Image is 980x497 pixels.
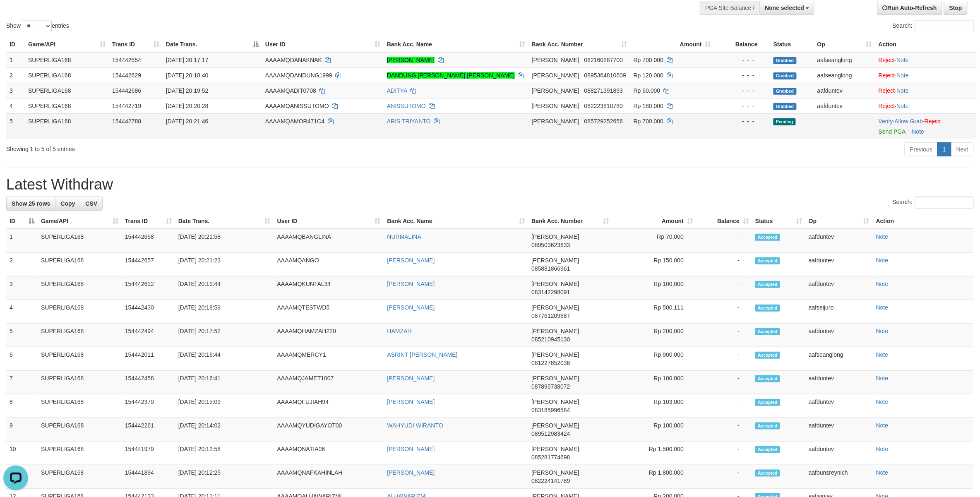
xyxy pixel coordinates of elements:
th: Action [873,214,974,229]
a: [PERSON_NAME] [387,281,435,287]
span: [PERSON_NAME] [531,399,579,405]
td: aafduntev [805,442,873,465]
span: Copy 083142298091 to clipboard [531,289,570,295]
a: Reject [925,118,941,125]
span: [PERSON_NAME] [532,118,579,125]
td: SUPERLIGA168 [25,83,109,98]
td: 154442657 [122,253,175,276]
td: 5 [6,324,38,347]
span: [DATE] 20:19:52 [166,87,208,94]
span: Copy 087761209687 to clipboard [531,312,570,319]
span: [PERSON_NAME] [531,351,579,358]
td: AAAAMQFUJIAH94 [274,394,384,418]
td: AAAAMQBANGLINA [274,229,384,253]
a: Note [876,446,889,452]
span: Rp 700.000 [634,118,663,125]
span: [PERSON_NAME] [531,469,579,476]
td: Rp 100,000 [612,418,696,442]
label: Search: [893,197,974,209]
td: - [696,324,752,347]
td: - [696,347,752,371]
td: 154442612 [122,276,175,300]
th: User ID: activate to sort column ascending [262,37,384,52]
div: PGA Site Balance / [700,1,759,15]
td: - [696,371,752,394]
span: Accepted [755,234,780,241]
td: - [696,300,752,324]
a: Reject [879,72,895,79]
div: - - - [718,56,767,64]
td: AAAAMQANGO [274,253,384,276]
a: HAMZAH [387,328,412,334]
td: AAAAMQNAFKAHINLAH [274,465,384,489]
td: AAAAMQTESTWD5 [274,300,384,324]
td: SUPERLIGA168 [38,418,122,442]
a: Send PGA [879,128,906,135]
th: Bank Acc. Number: activate to sort column ascending [528,37,630,52]
td: · [875,98,977,113]
span: Accepted [755,423,780,430]
td: 2 [6,67,25,83]
span: Copy 0895364810609 to clipboard [584,72,626,79]
td: - [696,394,752,418]
td: 154441979 [122,442,175,465]
th: Op: activate to sort column ascending [805,214,873,229]
span: Accepted [755,399,780,406]
a: WAHYUDI WIRANTO [387,422,443,429]
td: SUPERLIGA168 [25,98,109,113]
a: ASRINT [PERSON_NAME] [387,351,458,358]
span: [DATE] 20:18:40 [166,72,208,79]
a: Previous [905,142,938,156]
td: - [696,465,752,489]
input: Search: [915,20,974,32]
a: Note [876,375,889,382]
span: Copy 085881866961 to clipboard [531,265,570,272]
td: · [875,83,977,98]
a: Note [876,281,889,287]
span: Grabbed [773,88,797,95]
td: Rp 900,000 [612,347,696,371]
th: ID: activate to sort column descending [6,214,38,229]
td: SUPERLIGA168 [38,276,122,300]
td: Rp 70,000 [612,229,696,253]
span: [PERSON_NAME] [531,304,579,311]
span: Accepted [755,257,780,264]
span: Grabbed [773,57,797,64]
td: 1 [6,229,38,253]
td: aafseanglong [814,67,875,83]
td: 8 [6,394,38,418]
span: [PERSON_NAME] [532,57,579,63]
td: - [696,418,752,442]
span: Copy 089503623833 to clipboard [531,242,570,248]
a: Note [876,399,889,405]
a: Reject [879,103,895,109]
span: Copy 082223810780 to clipboard [584,103,623,109]
label: Search: [893,20,974,32]
a: ARIS TRIYANTO [387,118,431,125]
a: CSV [80,197,103,211]
td: aafduntev [805,229,873,253]
span: Rp 700.000 [634,57,663,63]
td: AAAAMQJAMET1007 [274,371,384,394]
a: [PERSON_NAME] [387,257,435,264]
td: 9 [6,418,38,442]
a: Note [876,304,889,311]
th: Bank Acc. Name: activate to sort column ascending [384,214,528,229]
span: Copy 088271391893 to clipboard [584,87,623,94]
td: 3 [6,83,25,98]
td: SUPERLIGA168 [25,113,109,139]
a: Note [876,422,889,429]
td: SUPERLIGA168 [38,229,122,253]
td: Rp 1,800,000 [612,465,696,489]
td: Rp 500,111 [612,300,696,324]
td: aafduntev [814,83,875,98]
span: Accepted [755,470,780,477]
td: 154441894 [122,465,175,489]
td: SUPERLIGA168 [38,442,122,465]
th: Balance [714,37,770,52]
td: AAAAMQYUDIGAYOT00 [274,418,384,442]
span: Copy [60,200,75,207]
td: · · [875,113,977,139]
td: AAAAMQNATIA06 [274,442,384,465]
a: ADITYA [387,87,407,94]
